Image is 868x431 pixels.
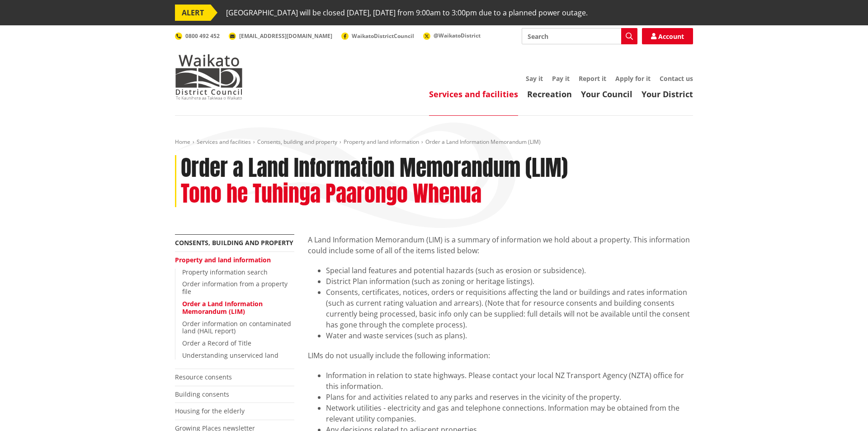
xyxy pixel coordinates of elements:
[182,351,278,360] a: Understanding unserviced land
[434,32,481,39] span: @WaikatoDistrict
[326,265,693,276] li: Special land features and potential hazards (such as erosion or subsidence).
[326,403,693,424] li: Network utilities - electricity and gas and telephone connections. Information may be obtained fr...
[185,32,220,40] span: 0800 492 452
[615,74,651,83] a: Apply for it
[552,74,570,83] a: Pay it
[429,89,518,99] a: Services and facilities
[642,89,693,99] a: Your District
[326,287,693,330] li: Consents, certificates, notices, orders or requisitions affecting the land or buildings and rates...
[526,74,543,83] a: Say it
[425,138,541,146] span: Order a Land Information Memorandum (LIM)
[197,138,251,146] a: Services and facilities
[175,407,245,415] a: Housing for the elderly
[239,32,332,40] span: [EMAIL_ADDRESS][DOMAIN_NAME]
[308,234,693,256] p: A Land Information Memorandum (LIM) is a summary of information we hold about a property. This in...
[226,5,588,21] span: [GEOGRAPHIC_DATA] will be closed [DATE], [DATE] from 9:00am to 3:00pm due to a planned power outage.
[326,392,693,403] li: Plans for and activities related to any parks and reserves in the vicinity of the property.
[175,256,271,264] a: Property and land information
[229,32,332,40] a: [EMAIL_ADDRESS][DOMAIN_NAME]
[175,373,232,381] a: Resource consents
[182,319,291,336] a: Order information on contaminated land (HAIL report)
[182,339,251,347] a: Order a Record of Title
[341,32,414,40] a: WaikatoDistrictCouncil
[182,268,268,276] a: Property information search
[308,350,693,361] p: LIMs do not usually include the following information:
[326,330,693,341] li: Water and waste services (such as plans).
[181,155,568,181] h1: Order a Land Information Memorandum (LIM)
[326,370,693,392] li: Information in relation to state highways. Please contact your local NZ Transport Agency (NZTA) o...
[175,138,190,146] a: Home
[581,89,632,99] a: Your Council
[181,181,481,207] h2: Tono he Tuhinga Paarongo Whenua
[423,32,481,39] a: @WaikatoDistrict
[642,28,693,44] a: Account
[257,138,337,146] a: Consents, building and property
[344,138,419,146] a: Property and land information
[522,28,637,44] input: Search input
[182,299,263,316] a: Order a Land Information Memorandum (LIM)
[326,276,693,287] li: District Plan information (such as zoning or heritage listings).
[175,238,293,247] a: Consents, building and property
[175,32,220,40] a: 0800 492 452
[527,89,572,99] a: Recreation
[579,74,606,83] a: Report it
[660,74,693,83] a: Contact us
[175,54,243,99] img: Waikato District Council - Te Kaunihera aa Takiwaa o Waikato
[175,390,229,398] a: Building consents
[175,138,693,146] nav: breadcrumb
[182,279,288,296] a: Order information from a property file
[175,5,211,21] span: ALERT
[352,32,414,40] span: WaikatoDistrictCouncil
